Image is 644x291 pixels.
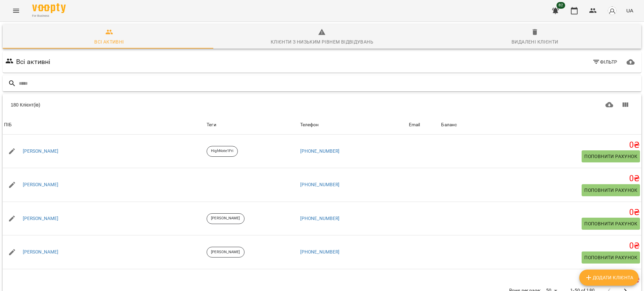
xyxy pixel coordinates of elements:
h5: 0 ₴ [441,140,640,150]
div: Всі активні [94,38,124,46]
h5: 0 ₴ [441,241,640,251]
div: [PERSON_NAME] [207,213,244,224]
div: 180 Клієнт(ів) [11,101,321,108]
img: Voopty Logo [32,3,66,13]
img: avatar_s.png [607,6,617,15]
button: Поповнити рахунок [582,251,640,264]
div: Теги [207,121,297,129]
div: HighNote1Fri [207,146,238,157]
h5: 0 ₴ [441,173,640,184]
button: Menu [8,3,24,19]
span: UA [626,7,633,14]
div: Email [409,121,420,129]
div: Table Toolbar [3,94,641,116]
button: Поповнити рахунок [582,218,640,230]
div: Sort [300,121,319,129]
button: Поповнити рахунок [582,184,640,196]
div: Sort [441,121,457,129]
div: Sort [409,121,420,129]
a: [PERSON_NAME] [23,181,59,188]
span: ПІБ [4,121,204,129]
h5: 0 ₴ [441,275,640,285]
a: [PHONE_NUMBER] [300,148,340,154]
button: UA [624,4,636,17]
h6: Всі активні [16,57,51,67]
span: For Business [32,14,66,18]
p: HighNote1Fri [211,148,233,154]
a: [PERSON_NAME] [23,215,59,222]
span: Поповнити рахунок [584,220,637,228]
button: Фільтр [590,56,620,68]
span: Поповнити рахунок [584,152,637,160]
div: Клієнти з низьким рівнем відвідувань [271,38,373,46]
span: Фільтр [592,58,618,66]
div: Баланс [441,121,457,129]
div: Sort [4,121,12,129]
span: Баланс [441,121,640,129]
div: Видалені клієнти [512,38,558,46]
a: [PHONE_NUMBER] [300,216,340,221]
a: [PERSON_NAME] [23,249,59,256]
button: Завантажити CSV [601,97,618,113]
div: ПІБ [4,121,12,129]
span: 82 [556,2,565,9]
span: Поповнити рахунок [584,253,637,262]
button: Додати клієнта [579,270,639,286]
a: [PERSON_NAME] [23,148,59,155]
a: [PHONE_NUMBER] [300,249,340,254]
a: [PHONE_NUMBER] [300,182,340,187]
div: Телефон [300,121,319,129]
p: [PERSON_NAME] [211,249,240,255]
button: Показати колонки [617,97,633,113]
div: [PERSON_NAME] [207,247,244,258]
span: Додати клієнта [585,274,633,282]
p: [PERSON_NAME] [211,216,240,221]
button: Поповнити рахунок [582,150,640,162]
h5: 0 ₴ [441,207,640,218]
span: Email [409,121,439,129]
span: Телефон [300,121,406,129]
span: Поповнити рахунок [584,186,637,194]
